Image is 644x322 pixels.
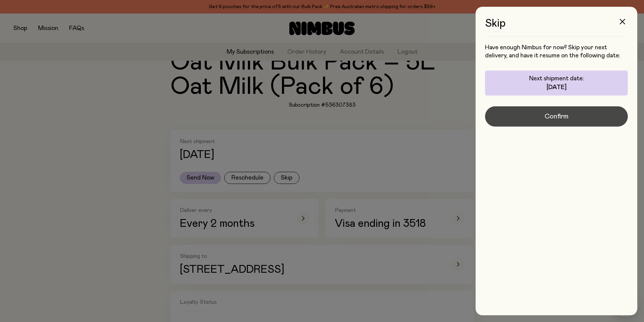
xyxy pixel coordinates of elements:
button: Confirm [485,106,628,127]
h3: Skip [485,18,628,37]
p: Have enough Nimbus for now? Skip your next delivery, and have it resume on the following date: [485,44,628,60]
p: Next shipment date: [529,75,584,83]
span: Confirm [545,112,569,121]
p: [DATE] [547,83,567,91]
